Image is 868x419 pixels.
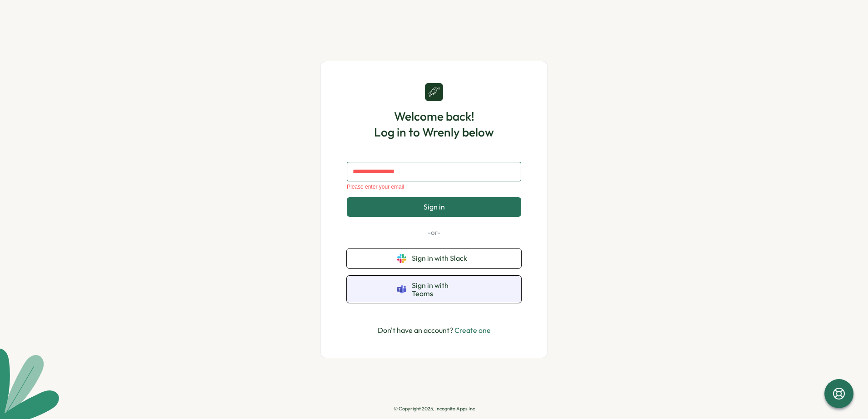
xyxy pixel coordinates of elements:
[347,248,521,268] button: Sign in with Slack
[412,254,471,262] span: Sign in with Slack
[454,326,491,335] a: Create one
[347,184,521,190] div: Please enter your email
[347,276,521,303] button: Sign in with Teams
[347,197,521,216] button: Sign in
[347,228,521,238] p: -or-
[412,281,471,298] span: Sign in with Teams
[374,108,494,140] h1: Welcome back! Log in to Wrenly below
[378,325,491,336] p: Don't have an account?
[394,406,475,412] p: © Copyright 2025, Incognito Apps Inc
[424,203,445,211] span: Sign in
